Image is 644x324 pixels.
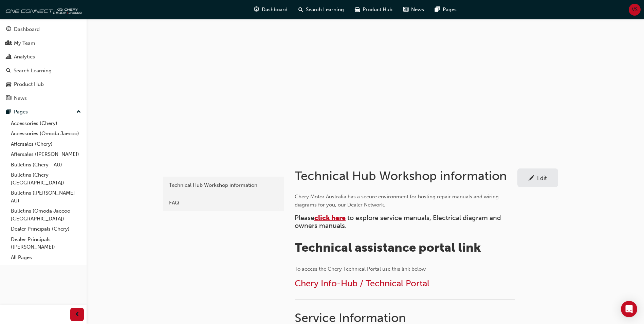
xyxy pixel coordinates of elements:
[3,78,84,91] a: Product Hub
[621,301,637,317] div: Open Intercom Messenger
[14,94,27,102] div: News
[295,240,481,255] span: Technical assistance portal link
[14,39,35,47] div: My Team
[6,95,11,102] span: news-icon
[8,160,84,170] a: Bulletins (Chery - AU)
[6,40,11,47] span: people-icon
[14,80,44,88] div: Product Hub
[14,67,52,75] div: Search Learning
[6,68,11,74] span: search-icon
[306,6,344,14] span: Search Learning
[537,175,547,181] div: Edit
[75,310,80,319] span: prev-icon
[262,6,288,14] span: Dashboard
[411,6,424,14] span: News
[3,65,84,77] a: Search Learning
[632,6,638,14] span: VS
[76,108,81,116] span: up-icon
[295,278,429,289] a: Chery Info-Hub / Technical Portal
[8,170,84,188] a: Bulletins (Chery - [GEOGRAPHIC_DATA])
[8,139,84,149] a: Aftersales (Chery)
[349,3,398,17] a: car-iconProduct Hub
[8,118,84,129] a: Accessories (Chery)
[3,23,84,36] a: Dashboard
[166,197,281,209] a: FAQ
[629,4,641,16] button: VS
[398,3,429,17] a: news-iconNews
[14,25,40,33] div: Dashboard
[314,214,346,222] a: click here
[8,149,84,160] a: Aftersales ([PERSON_NAME])
[6,109,11,115] span: pages-icon
[3,37,84,50] a: My Team
[14,108,28,116] div: Pages
[517,168,558,187] a: Edit
[295,266,426,272] span: To access the Chery Technical Portal use this link below
[14,53,35,61] div: Analytics
[166,179,281,191] a: Technical Hub Workshop information
[298,5,303,14] span: search-icon
[169,199,278,207] div: FAQ
[295,194,500,208] span: Chery Motor Australia has a secure environment for hosting repair manuals and wiring diagrams for...
[254,5,259,14] span: guage-icon
[3,51,84,63] a: Analytics
[249,3,293,17] a: guage-iconDashboard
[355,5,360,14] span: car-icon
[8,188,84,206] a: Bulletins ([PERSON_NAME] - AU)
[295,214,314,222] span: Please
[403,5,408,14] span: news-icon
[529,175,534,182] span: pencil-icon
[363,6,392,14] span: Product Hub
[429,3,462,17] a: pages-iconPages
[8,206,84,224] a: Bulletins (Omoda Jaecoo - [GEOGRAPHIC_DATA])
[3,106,84,118] button: Pages
[8,234,84,252] a: Dealer Principals ([PERSON_NAME])
[6,26,11,33] span: guage-icon
[443,6,457,14] span: Pages
[435,5,440,14] span: pages-icon
[169,181,278,189] div: Technical Hub Workshop information
[8,128,84,139] a: Accessories (Omoda Jaecoo)
[6,54,11,60] span: chart-icon
[3,22,84,106] button: DashboardMy TeamAnalyticsSearch LearningProduct HubNews
[8,224,84,234] a: Dealer Principals (Chery)
[3,3,81,16] img: oneconnect
[8,252,84,263] a: All Pages
[295,214,503,230] span: to explore service manuals, Electrical diagram and owners manuals.
[3,92,84,105] a: News
[6,82,11,88] span: car-icon
[295,168,517,183] h1: Technical Hub Workshop information
[293,3,349,17] a: search-iconSearch Learning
